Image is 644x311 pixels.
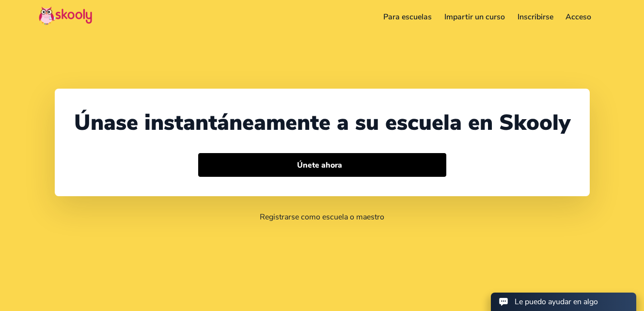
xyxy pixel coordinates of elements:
a: Impartir un curso [438,9,511,25]
img: Skooly [39,6,92,25]
button: Únete ahora [198,153,446,177]
a: Registrarse como escuela o maestro [260,212,384,222]
a: Acceso [559,9,597,25]
a: Para escuelas [377,9,439,25]
font: Únete ahora [297,160,342,171]
div: Únase instantáneamente a su escuela en Skooly [74,108,570,138]
a: Inscribirse [511,9,560,25]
